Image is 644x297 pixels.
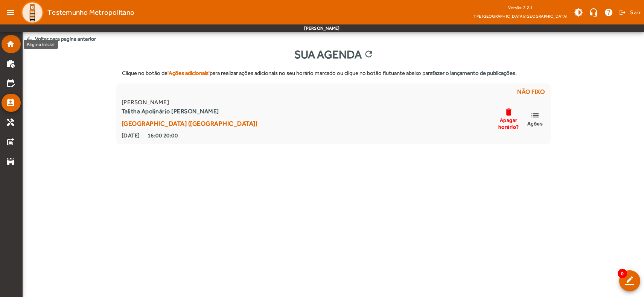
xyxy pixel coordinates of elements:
mat-icon: menu [3,5,18,20]
mat-icon: home [6,40,15,49]
span: Ações [527,120,543,127]
strong: 'Ações adicionais' [167,70,210,76]
span: [PERSON_NAME] [122,98,258,107]
mat-icon: handyman [6,118,15,127]
mat-icon: refresh [364,49,373,60]
div: Sua Agenda [23,46,644,63]
span: Apagar horário? [497,117,520,130]
mat-icon: list [530,111,539,120]
mat-icon: delete [504,107,513,117]
span: Sair [630,6,641,18]
div: Página inicial [24,40,58,49]
button: Sair [618,7,641,18]
div: Clique no botão de para realizar ações adicionais no seu horário marcado ou clique no botão flutu... [116,63,551,84]
span: Voltar para pagina anterior [23,32,644,46]
img: Logo TPE [21,1,44,24]
div: Versão: 2.2.1 [473,3,567,12]
mat-icon: edit_calendar [6,79,15,88]
strong: 16:00 20:00 [148,131,178,140]
mat-icon: perm_contact_calendar [6,98,15,107]
mat-icon: work_history [6,59,15,68]
mat-icon: post_add [6,137,15,146]
strong: fazer o lançamento de publicações [432,70,515,76]
mat-icon: arrow_back [26,35,33,43]
span: TPE [GEOGRAPHIC_DATA]/[GEOGRAPHIC_DATA] [473,12,567,20]
a: Testemunho Metropolitano [18,1,134,24]
div: [GEOGRAPHIC_DATA] ([GEOGRAPHIC_DATA]) [122,119,258,128]
strong: Talitha Apolinário [PERSON_NAME] [122,107,258,116]
strong: [DATE] [122,131,140,140]
span: Testemunho Metropolitano [47,6,134,18]
div: Não fixo [120,87,547,98]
